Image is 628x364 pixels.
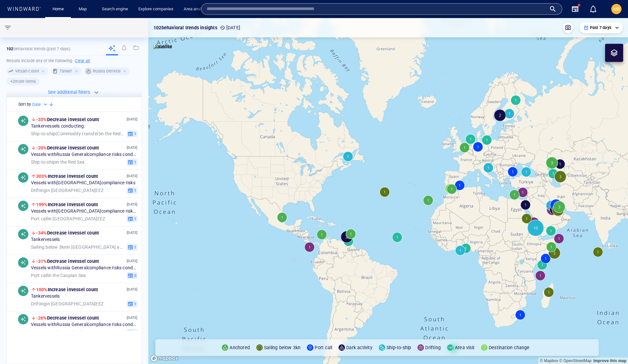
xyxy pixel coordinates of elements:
[93,68,121,74] h6: Russia General
[127,173,137,179] p: [DATE]
[127,187,137,194] button: 1
[36,259,47,264] span: -31%
[31,188,46,193] span: Drifting
[6,67,48,75] div: Vessel count
[36,145,99,150] span: Decrease in vessel count
[6,46,14,51] strong: 102
[31,244,66,250] span: Sailing below 3kn
[10,78,36,85] h6: + 2 more items
[36,315,99,321] span: Decrease in vessel count
[75,58,90,64] h6: Clear all
[136,4,176,15] a: Explore companies
[32,101,49,108] div: Date
[127,315,137,321] p: [DATE]
[6,56,142,66] h6: Results include any of the following:
[48,4,68,15] button: Home
[613,6,620,12] span: MB
[31,301,103,307] span: in [GEOGRAPHIC_DATA] EEZ
[99,4,131,15] a: Search engine
[36,174,48,179] span: 303%
[127,230,137,236] p: [DATE]
[133,131,136,137] span: 1
[36,117,47,122] span: -35%
[48,88,100,97] button: See additional filters
[31,188,103,194] span: in [GEOGRAPHIC_DATA] EEZ
[36,202,98,207] span: Increase in vessel count
[31,322,138,328] span: Vessels with Russia General compliance risks conducting:
[601,335,623,359] iframe: Chat
[127,216,137,223] button: 1
[36,117,99,122] span: Decrease in vessel count
[387,344,411,351] p: Ship-to-ship
[127,145,137,151] p: [DATE]
[133,330,136,335] span: 1
[181,4,211,15] a: Area analysis
[31,159,55,165] span: Ship-to-ship
[18,101,31,108] h6: Sort by
[36,287,98,292] span: Increase in vessel count
[127,159,137,166] button: 1
[153,44,172,50] img: satellite
[31,216,105,222] span: in [GEOGRAPHIC_DATA] EEZ
[15,68,39,74] h6: Vessel count
[31,294,60,300] span: Tanker vessels
[36,230,47,235] span: -34%
[610,3,623,15] button: MB
[36,202,48,207] span: 199%
[36,174,98,179] span: Increase in vessel count
[455,344,475,351] p: Area visit
[559,359,592,363] a: OpenStreetMap
[48,88,90,96] p: See additional filters
[133,159,136,165] span: 1
[31,330,50,335] span: Area visit
[264,344,300,351] p: Sailing below 3kn
[127,202,137,208] p: [DATE]
[31,124,85,129] span: Tanker vessels conducting:
[540,359,558,363] a: Mapbox
[6,46,70,52] p: behavioral trends (Past 7 days)
[220,24,240,32] p: [DATE]
[31,209,138,215] span: Vessels with [GEOGRAPHIC_DATA] compliance risks conducting:
[133,301,136,307] span: 1
[31,330,106,335] span: in the South Atlantic Ocean
[74,4,94,15] button: Map
[489,344,530,351] p: Destination change
[127,329,137,336] button: 1
[31,159,84,165] span: in the Red Sea
[584,25,619,31] div: Past 7 days
[31,131,124,137] span: in the Red Sea
[153,24,217,32] p: 102 behavioral trends insights
[31,131,100,136] span: Ship-to-ship ( Commodity transfer )
[127,244,137,251] button: 1
[127,287,137,293] p: [DATE]
[346,344,372,351] p: Dark activity
[133,188,136,194] span: 1
[36,230,99,235] span: Decrease in vessel count
[31,244,124,250] span: in [GEOGRAPHIC_DATA] and [GEOGRAPHIC_DATA] EEZ
[230,344,250,351] p: Anchored
[36,315,47,321] span: -26%
[31,237,60,243] span: Tanker vessels
[84,67,130,75] div: Russia General
[589,5,597,13] div: Notification center
[31,152,138,158] span: Vessels with Russia General compliance risks conducting:
[31,180,135,186] span: Vessels with [GEOGRAPHIC_DATA] compliance risks
[32,101,41,108] h6: Date
[76,4,92,15] a: Map
[60,68,72,74] h6: Tanker
[31,216,48,221] span: Port call
[36,145,47,150] span: -20%
[315,344,332,351] p: Port call
[155,43,172,50] p: Satellite
[425,344,441,351] p: Drifting
[31,273,48,278] span: Port call
[133,216,136,222] span: 1
[593,359,626,363] a: Map feedback
[127,301,137,308] button: 1
[36,259,99,264] span: Decrease in vessel count
[590,25,611,31] p: Past 7 days
[133,244,136,250] span: 1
